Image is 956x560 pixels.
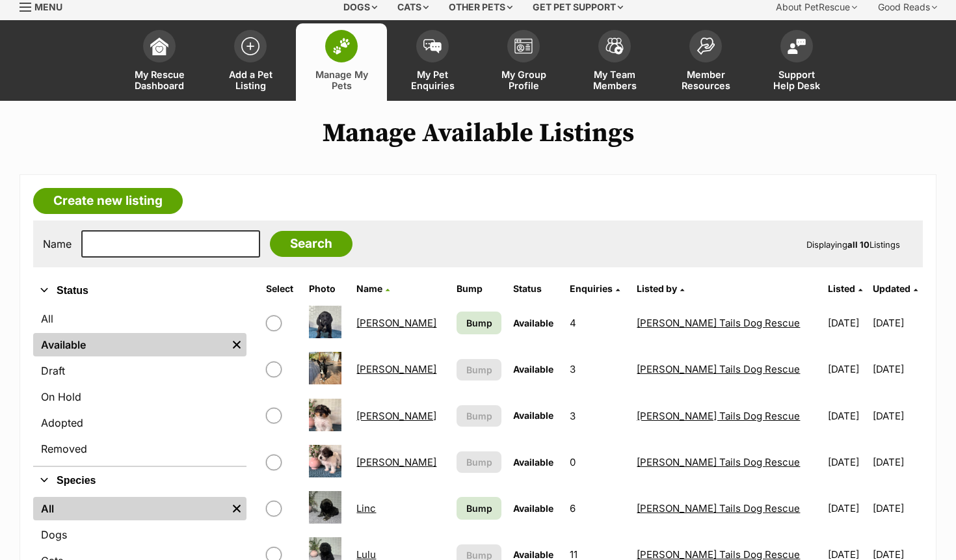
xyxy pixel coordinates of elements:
td: [DATE] [823,300,871,345]
span: Bump [466,363,492,377]
img: member-resources-icon-8e73f808a243e03378d46382f2149f9095a855e16c252ad45f914b54edf8863c.svg [697,37,715,55]
span: Bump [466,501,492,515]
span: Available [513,457,553,468]
td: [DATE] [823,347,871,392]
img: dashboard-icon-eb2f2d2d3e046f16d808141f083e7271f6b2e854fb5c12c21221c1fb7104beca.svg [150,37,168,55]
span: Member Resources [676,69,735,91]
a: [PERSON_NAME] [356,410,436,422]
a: Bump [457,497,501,520]
span: My Group Profile [494,69,553,91]
td: [DATE] [873,393,922,438]
img: manage-my-pets-icon-02211641906a0b7f246fdf0571729dbe1e7629f14944591b6c1af311fb30b64b.svg [332,38,351,55]
span: My Team Members [585,69,644,91]
a: Listed by [637,283,684,294]
span: Listed [828,283,855,294]
a: Dogs [33,523,246,546]
a: All [33,307,246,330]
img: help-desk-icon-fdf02630f3aa405de69fd3d07c3f3aa587a6932b1a1747fa1d2bba05be0121f9.svg [788,38,806,54]
img: team-members-icon-5396bd8760b3fe7c0b43da4ab00e1e3bb1a5d9ba89233759b79545d2d3fc5d0d.svg [605,38,624,55]
a: Add a Pet Listing [205,23,296,101]
button: Bump [457,451,501,473]
span: Available [513,364,553,375]
span: Name [356,283,382,294]
a: My Rescue Dashboard [114,23,205,101]
th: Status [508,278,563,299]
a: Manage My Pets [296,23,387,101]
a: My Pet Enquiries [387,23,478,101]
a: [PERSON_NAME] Tails Dog Rescue [637,317,800,329]
td: [DATE] [823,393,871,438]
button: Species [33,472,246,489]
span: Available [513,410,553,421]
span: My Pet Enquiries [403,69,462,91]
div: Status [33,304,246,466]
img: pet-enquiries-icon-7e3ad2cf08bfb03b45e93fb7055b45f3efa6380592205ae92323e6603595dc1f.svg [423,39,442,53]
span: translation missing: en.admin.listings.index.attributes.enquiries [570,283,613,294]
td: [DATE] [873,486,922,531]
a: Adopted [33,411,246,434]
a: My Group Profile [478,23,569,101]
td: 4 [564,300,630,345]
a: Remove filter [227,497,246,520]
button: Bump [457,359,501,380]
img: group-profile-icon-3fa3cf56718a62981997c0bc7e787c4b2cf8bcc04b72c1350f741eb67cf2f40e.svg [514,38,533,54]
a: [PERSON_NAME] [356,317,436,329]
a: My Team Members [569,23,660,101]
span: My Rescue Dashboard [130,69,189,91]
span: Bump [466,316,492,330]
a: All [33,497,227,520]
a: Available [33,333,227,356]
span: Support Help Desk [767,69,826,91]
span: Displaying Listings [806,239,900,250]
a: On Hold [33,385,246,408]
span: Manage My Pets [312,69,371,91]
td: [DATE] [823,440,871,485]
a: [PERSON_NAME] Tails Dog Rescue [637,502,800,514]
span: Listed by [637,283,677,294]
td: [DATE] [873,440,922,485]
span: Bump [466,455,492,469]
button: Status [33,282,246,299]
a: Bump [457,312,501,334]
td: [DATE] [823,486,871,531]
input: Search [270,231,352,257]
a: [PERSON_NAME] [356,456,436,468]
th: Select [261,278,302,299]
a: [PERSON_NAME] Tails Dog Rescue [637,410,800,422]
span: Add a Pet Listing [221,69,280,91]
td: 3 [564,393,630,438]
span: Available [513,317,553,328]
th: Bump [451,278,507,299]
a: Draft [33,359,246,382]
td: [DATE] [873,347,922,392]
a: Listed [828,283,862,294]
a: Enquiries [570,283,620,294]
strong: all 10 [847,239,870,250]
a: Member Resources [660,23,751,101]
a: [PERSON_NAME] Tails Dog Rescue [637,456,800,468]
span: Menu [34,1,62,12]
a: Removed [33,437,246,460]
label: Name [43,238,72,250]
a: Updated [873,283,918,294]
a: Name [356,283,390,294]
td: 0 [564,440,630,485]
td: [DATE] [873,300,922,345]
a: Create new listing [33,188,183,214]
button: Bump [457,405,501,427]
a: [PERSON_NAME] Tails Dog Rescue [637,363,800,375]
img: add-pet-listing-icon-0afa8454b4691262ce3f59096e99ab1cd57d4a30225e0717b998d2c9b9846f56.svg [241,37,259,55]
th: Photo [304,278,351,299]
span: Available [513,549,553,560]
a: Support Help Desk [751,23,842,101]
span: Available [513,503,553,514]
a: Linc [356,502,376,514]
td: 3 [564,347,630,392]
span: Bump [466,409,492,423]
td: 6 [564,486,630,531]
span: Updated [873,283,910,294]
a: [PERSON_NAME] [356,363,436,375]
a: Remove filter [227,333,246,356]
